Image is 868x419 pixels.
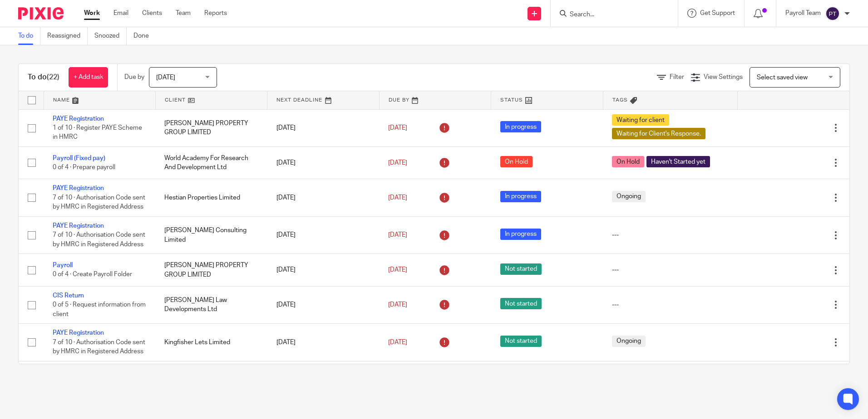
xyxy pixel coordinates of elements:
[612,97,628,102] span: Tags
[18,7,64,19] img: Pixie
[155,361,267,398] td: All In Property Group Ltd
[670,74,684,80] span: Filter
[646,156,710,167] span: Haven't Started yet
[124,73,144,82] p: Due by
[53,164,115,171] span: 0 of 4 · Prepare payroll
[155,216,267,253] td: [PERSON_NAME] Consulting Limited
[612,230,728,239] div: ---
[500,121,541,132] span: In progress
[388,302,407,308] span: [DATE]
[53,330,104,336] a: PAYE Registration
[53,302,146,317] span: 0 of 5 · Request information from client
[155,179,267,216] td: Hestian Properties Limited
[155,146,267,179] td: World Academy For Research And Development Ltd
[612,265,728,274] div: ---
[47,27,88,45] a: Reassigned
[704,74,743,80] span: View Settings
[612,336,646,347] span: Ongoing
[267,146,379,179] td: [DATE]
[612,114,669,126] span: Waiting for client
[155,324,267,361] td: Kingfisher Lets Limited
[267,109,379,146] td: [DATE]
[267,286,379,323] td: [DATE]
[388,232,407,238] span: [DATE]
[267,179,379,216] td: [DATE]
[500,263,542,275] span: Not started
[267,216,379,253] td: [DATE]
[176,9,191,18] a: Team
[53,125,142,141] span: 1 of 10 · Register PAYE Scheme in HMRC
[267,254,379,286] td: [DATE]
[53,272,132,278] span: 0 of 4 · Create Payroll Folder
[113,9,128,18] a: Email
[388,160,407,166] span: [DATE]
[388,267,407,273] span: [DATE]
[612,300,728,309] div: ---
[785,9,821,18] p: Payroll Team
[500,229,541,240] span: In progress
[204,9,227,18] a: Reports
[53,195,145,210] span: 7 of 10 · Authorisation Code sent by HMRC in Registered Address
[94,27,127,45] a: Snoozed
[53,232,145,248] span: 7 of 10 · Authorisation Code sent by HMRC in Registered Address
[267,324,379,361] td: [DATE]
[84,9,100,18] a: Work
[28,73,59,82] h1: To do
[133,27,156,45] a: Done
[18,27,40,45] a: To do
[47,73,59,81] span: (22)
[53,185,104,191] a: PAYE Registration
[612,156,644,167] span: On Hold
[500,298,542,309] span: Not started
[500,156,533,167] span: On Hold
[53,262,73,268] a: Payroll
[155,286,267,323] td: [PERSON_NAME] Law Developments Ltd
[388,195,407,201] span: [DATE]
[69,67,108,88] a: + Add task
[388,339,407,346] span: [DATE]
[53,292,84,299] a: CIS Return
[500,336,542,347] span: Not started
[142,9,162,18] a: Clients
[612,128,705,139] span: Waiting for Client's Response.
[53,223,104,229] a: PAYE Registration
[825,6,840,21] img: svg%3E
[155,109,267,146] td: [PERSON_NAME] PROPERTY GROUP LIMITED
[569,11,651,19] input: Search
[53,339,145,355] span: 7 of 10 · Authorisation Code sent by HMRC in Registered Address
[53,116,104,122] a: PAYE Registration
[612,191,646,202] span: Ongoing
[500,191,541,202] span: In progress
[700,10,735,16] span: Get Support
[757,74,808,81] span: Select saved view
[53,155,105,161] a: Payroll (Fixed pay)
[155,254,267,286] td: [PERSON_NAME] PROPERTY GROUP LIMITED
[388,125,407,131] span: [DATE]
[267,361,379,398] td: [DATE]
[156,74,175,81] span: [DATE]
